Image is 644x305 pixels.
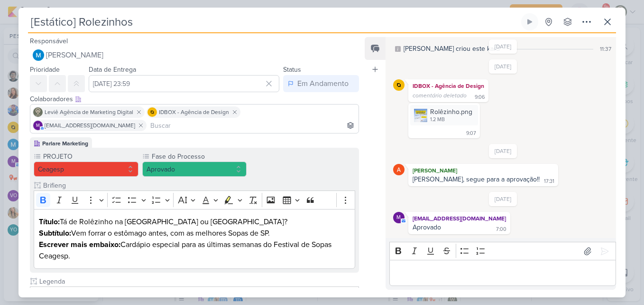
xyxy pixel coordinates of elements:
[28,13,519,30] input: Kard Sem Título
[147,107,157,117] img: IDBOX - Agência de Design
[393,164,405,175] img: Amanda ARAUJO
[33,107,43,117] img: Leviê Agência de Marketing Digital
[600,45,611,53] div: 11:37
[39,229,71,238] strong: Subtítulo:
[159,108,229,116] span: IDBOX - Agência de Design
[410,166,556,175] div: [PERSON_NAME]
[46,49,103,61] span: [PERSON_NAME]
[393,79,405,91] img: IDBOX - Agência de Design
[414,109,427,122] img: 7GS9DVFRRnEGUvhl5sADOccgZAU2xmSt6XysjbOA.png
[410,105,478,125] div: Rolêzinho.png
[151,152,247,162] label: Fase do Processo
[39,239,350,262] p: Cardápio especial para as últimas semanas do Festival de Sopas Ceagesp.
[413,175,540,183] div: [PERSON_NAME], segue para a aprovação!!
[389,242,616,260] div: Editor toolbar
[475,94,485,101] div: 9:06
[413,92,467,99] span: comentário deletado
[404,44,500,54] div: [PERSON_NAME] criou este kard
[34,209,355,269] div: Editor editing area: main
[34,191,355,209] div: Editor toolbar
[39,228,350,239] p: Vem forrar o estômago antes, com as melhores Sopas de SP.
[30,94,359,104] div: Colaboradores
[42,139,88,148] div: Parlare Marketing
[42,152,138,162] label: PROJETO
[33,49,44,61] img: MARIANA MIRANDA
[430,116,472,124] div: 1.2 MB
[39,216,350,228] p: Tá de Rolêzinho na [GEOGRAPHIC_DATA] ou [GEOGRAPHIC_DATA]?
[30,286,359,305] div: Editor toolbar
[45,108,133,116] span: Leviê Agência de Marketing Digital
[142,162,247,177] button: Aprovado
[33,121,43,130] div: mlegnaioli@gmail.com
[39,240,120,249] strong: Escrever mais embaixo:
[466,130,476,137] div: 9:07
[36,124,40,128] p: m
[148,120,357,131] input: Buscar
[544,178,554,185] div: 17:31
[39,217,60,227] strong: Título:
[89,75,279,92] input: Select a date
[297,78,349,89] div: Em Andamento
[389,260,616,286] div: Editor editing area: main
[37,276,359,286] input: Texto sem título
[89,66,136,74] label: Data de Entrega
[410,214,508,223] div: [EMAIL_ADDRESS][DOMAIN_NAME]
[283,75,359,92] button: Em Andamento
[30,47,359,64] button: [PERSON_NAME]
[30,37,68,45] label: Responsável
[283,66,301,74] label: Status
[41,181,355,191] input: Texto sem título
[45,121,135,130] span: [EMAIL_ADDRESS][DOMAIN_NAME]
[430,107,472,117] div: Rolêzinho.png
[30,66,60,74] label: Prioridade
[413,223,441,231] div: Aprovado
[396,215,401,220] p: m
[34,162,138,177] button: Ceagesp
[496,226,506,233] div: 7:00
[393,212,405,223] div: mlegnaioli@gmail.com
[526,18,534,26] div: Ligar relógio
[410,81,487,91] div: IDBOX - Agência de Design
